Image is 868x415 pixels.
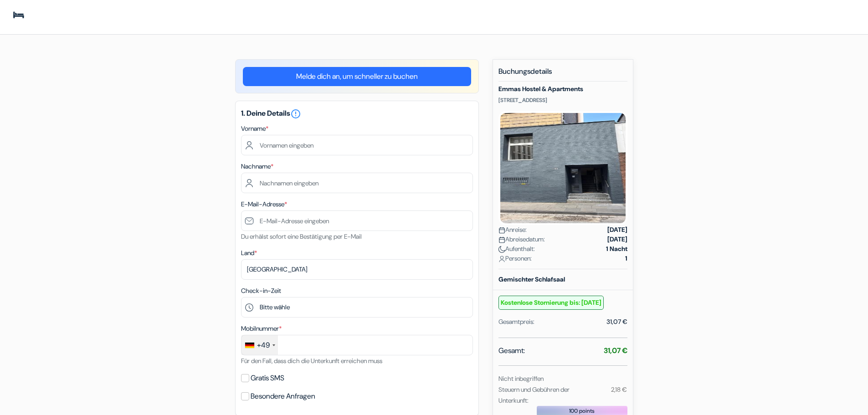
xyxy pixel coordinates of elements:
span: 100 points [569,407,595,415]
label: Mobilnummer [241,324,282,333]
span: Anreise: [498,225,527,235]
small: Kostenlose Stornierung bis: [DATE] [498,296,604,310]
img: Jugendherbergen.com [11,7,120,27]
label: Gratis SMS [251,372,284,384]
small: Steuern und Gebühren der Unterkunft: [498,385,570,405]
span: Abreisedatum: [498,235,545,244]
span: Personen: [498,254,532,263]
small: Du erhälst sofort eine Bestätigung per E-Mail [241,232,362,241]
label: E-Mail-Adresse [241,200,287,209]
strong: 1 Nacht [606,244,627,254]
strong: [DATE] [607,235,627,244]
strong: 1 [625,254,627,263]
strong: 31,07 € [604,346,627,355]
div: Germany (Deutschland): +49 [241,335,278,355]
p: [STREET_ADDRESS] [498,97,627,104]
h5: 1. Deine Details [241,108,473,119]
input: E-Mail-Adresse eingeben [241,210,473,231]
div: +49 [257,340,270,351]
input: Nachnamen eingeben [241,173,473,193]
strong: [DATE] [607,225,627,235]
img: calendar.svg [498,227,505,234]
img: moon.svg [498,246,505,253]
a: error_outline [290,108,301,118]
span: Aufenthalt: [498,244,535,254]
div: 31,07 € [606,317,627,327]
img: calendar.svg [498,236,505,243]
small: Nicht inbegriffen [498,374,544,383]
h5: Buchungsdetails [498,67,627,82]
small: 2,18 € [611,385,627,394]
h5: Emmas Hostel & Apartments [498,85,627,93]
label: Check-in-Zeit [241,286,281,296]
span: Gesamt: [498,345,525,356]
label: Besondere Anfragen [251,390,315,403]
small: Für den Fall, dass dich die Unterkunft erreichen muss [241,357,382,365]
img: user_icon.svg [498,256,505,262]
input: Vornamen eingeben [241,135,473,155]
label: Nachname [241,162,273,171]
i: error_outline [290,108,301,119]
div: Gesamtpreis: [498,317,534,327]
b: Gemischter Schlafsaal [498,275,565,283]
a: Melde dich an, um schneller zu buchen [243,67,471,86]
label: Land [241,248,257,258]
label: Vorname [241,124,268,133]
